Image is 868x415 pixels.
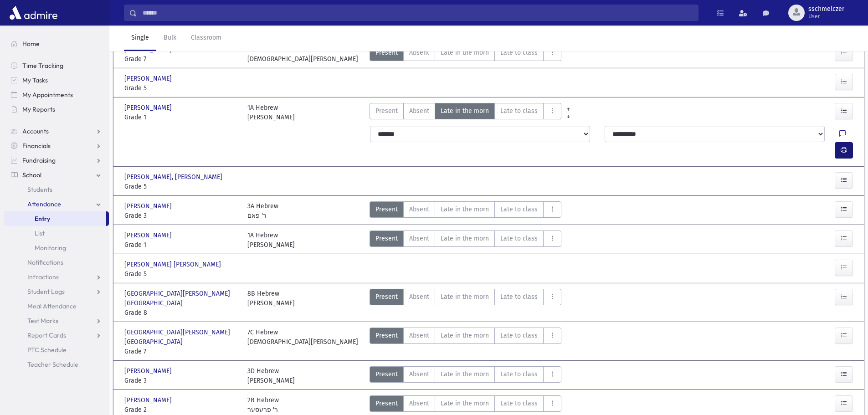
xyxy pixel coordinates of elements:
span: [GEOGRAPHIC_DATA][PERSON_NAME][GEOGRAPHIC_DATA] [124,328,238,347]
a: Notifications [4,255,109,270]
span: Absent [409,48,429,57]
span: Test Marks [27,317,58,325]
span: Absent [409,106,429,116]
span: Notifications [27,258,63,266]
span: Absent [409,234,429,243]
span: School [22,171,41,179]
span: Present [375,48,398,57]
span: Infractions [27,273,59,281]
span: Report Cards [27,331,66,339]
a: Time Tracking [4,58,109,73]
div: AttTypes [370,328,561,356]
div: AttTypes [370,289,561,318]
a: Bulk [156,26,184,51]
span: Grade 7 [124,54,238,64]
a: School [4,168,109,182]
span: Attendance [27,200,61,208]
div: AttTypes [370,231,561,250]
span: Monitoring [35,244,66,252]
span: [PERSON_NAME] [124,231,174,240]
span: My Appointments [22,91,73,99]
span: Grade 7 [124,347,238,356]
span: Students [27,185,52,194]
span: PTC Schedule [27,346,67,354]
span: [PERSON_NAME] [124,201,174,211]
span: Time Tracking [22,61,63,70]
a: Fundraising [4,153,109,168]
span: Present [375,331,398,340]
span: Late to class [500,106,538,116]
span: Grade 5 [124,269,238,279]
span: Late in the morn [441,234,489,243]
span: Financials [22,142,51,150]
a: Home [4,36,109,51]
span: Grade 1 [124,240,238,250]
div: 1A Hebrew [PERSON_NAME] [247,103,295,122]
span: My Tasks [22,76,48,84]
span: Present [375,205,398,214]
span: Meal Attendance [27,302,77,310]
span: Present [375,106,398,116]
a: Report Cards [4,328,109,343]
span: Absent [409,331,429,340]
span: Present [375,292,398,302]
span: Late in the morn [441,331,489,340]
a: List [4,226,109,241]
span: [PERSON_NAME] [124,395,174,405]
span: Grade 1 [124,113,238,122]
a: Monitoring [4,241,109,255]
span: Teacher Schedule [27,360,78,369]
span: My Reports [22,105,55,113]
span: [PERSON_NAME] [124,74,174,83]
a: Student Logs [4,284,109,299]
span: Present [375,399,398,408]
span: Grade 2 [124,405,238,415]
a: Accounts [4,124,109,138]
span: Absent [409,369,429,379]
span: [PERSON_NAME] [PERSON_NAME] [124,260,223,269]
span: User [808,13,844,20]
span: Absent [409,399,429,408]
a: PTC Schedule [4,343,109,357]
a: Meal Attendance [4,299,109,313]
span: List [35,229,45,237]
span: Late in the morn [441,292,489,302]
a: My Appointments [4,87,109,102]
span: Absent [409,292,429,302]
div: 7C Hebrew [DEMOGRAPHIC_DATA][PERSON_NAME] [247,45,358,64]
span: Late in the morn [441,106,489,116]
div: 1A Hebrew [PERSON_NAME] [247,231,295,250]
span: Grade 5 [124,182,238,191]
span: Late in the morn [441,48,489,57]
span: Entry [35,215,50,223]
span: Grade 3 [124,211,238,220]
span: Late in the morn [441,205,489,214]
span: Grade 8 [124,308,238,318]
span: Present [375,369,398,379]
img: AdmirePro [7,4,60,22]
input: Search [137,5,698,21]
a: My Tasks [4,73,109,87]
span: Accounts [22,127,49,135]
span: sschmelczer [808,5,844,13]
span: Home [22,40,40,48]
div: 8B Hebrew [PERSON_NAME] [247,289,295,318]
a: Attendance [4,197,109,211]
a: Financials [4,138,109,153]
span: Present [375,234,398,243]
a: Entry [4,211,106,226]
div: AttTypes [370,366,561,385]
span: Grade 3 [124,376,238,385]
span: Late to class [500,205,538,214]
span: Late to class [500,292,538,302]
a: Teacher Schedule [4,357,109,372]
span: Absent [409,205,429,214]
a: Classroom [184,26,229,51]
span: Late to class [500,331,538,340]
span: Late to class [500,369,538,379]
span: [PERSON_NAME], [PERSON_NAME] [124,172,224,182]
a: Infractions [4,270,109,284]
span: Late in the morn [441,399,489,408]
div: AttTypes [370,395,561,415]
div: AttTypes [370,103,561,122]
